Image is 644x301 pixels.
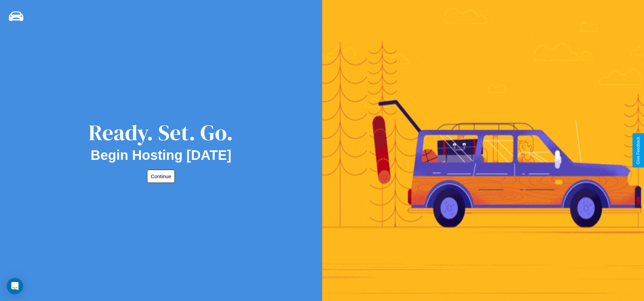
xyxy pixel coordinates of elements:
div: Give Feedback [636,137,641,164]
div: Open Intercom Messenger [7,278,23,294]
h2: Begin Hosting [DATE] [91,148,232,163]
button: Continue [147,170,175,183]
div: Ready. Set. Go. [89,117,233,148]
